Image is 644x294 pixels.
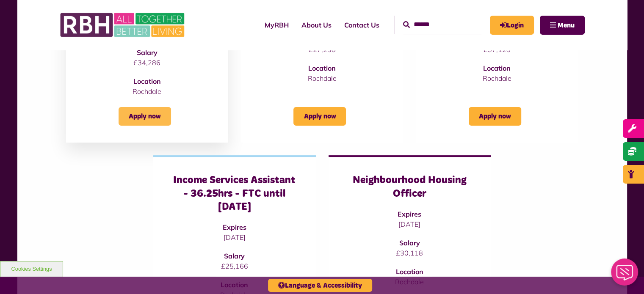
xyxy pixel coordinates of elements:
[223,223,246,231] strong: Expires
[83,86,211,96] p: Rochdale
[540,16,585,35] button: Navigation
[224,252,245,260] strong: Salary
[403,16,481,34] input: Search
[170,174,299,214] h3: Income Services Assistant - 36.25hrs - FTC until [DATE]
[83,58,211,68] p: £34,286
[137,48,158,57] strong: Salary
[338,14,386,36] a: Contact Us
[293,107,346,126] a: Apply now
[170,232,299,242] p: [DATE]
[308,64,336,72] strong: Location
[258,73,386,83] p: Rochdale
[60,8,187,41] img: RBH
[345,174,474,200] h3: Neighbourhood Housing Officer
[295,14,338,36] a: About Us
[433,73,561,83] p: Rochdale
[398,210,421,218] strong: Expires
[258,14,295,36] a: MyRBH
[345,248,474,258] p: £30,118
[490,16,534,35] a: MyRBH
[606,256,644,294] iframe: Netcall Web Assistant for live chat
[170,261,299,271] p: £25,166
[396,267,423,276] strong: Location
[119,107,171,126] a: Apply now
[133,77,161,85] strong: Location
[469,107,521,126] a: Apply now
[399,239,420,247] strong: Salary
[345,219,474,229] p: [DATE]
[558,22,575,29] span: Menu
[268,279,372,292] button: Language & Accessibility
[483,64,511,72] strong: Location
